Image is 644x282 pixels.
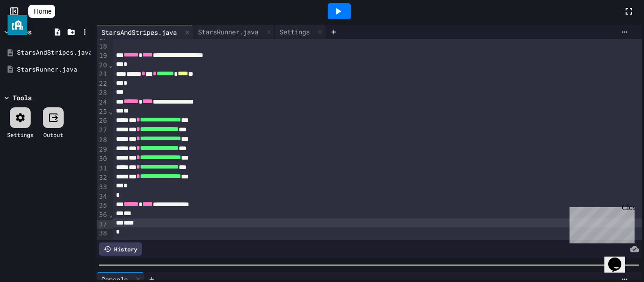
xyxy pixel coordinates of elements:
div: StarsAndStripes.java [17,48,91,57]
div: 29 [97,145,108,154]
div: 25 [97,107,108,117]
div: StarsAndStripes.java [97,25,193,39]
div: StarsAndStripes.java [97,27,182,37]
span: Fold line [108,108,113,115]
button: privacy banner [8,15,27,35]
div: Settings [7,130,33,139]
div: 26 [97,116,108,126]
div: 18 [97,42,108,51]
div: 21 [97,70,108,79]
div: Settings [275,27,314,37]
div: 37 [97,220,108,229]
div: 33 [97,183,108,192]
div: 36 [97,210,108,220]
div: Output [43,130,63,139]
div: Settings [275,25,326,39]
span: Fold line [108,211,113,218]
div: Tools [13,93,32,103]
div: StarsRunner.java [193,25,275,39]
div: 27 [97,126,108,135]
div: 23 [97,89,108,98]
div: 19 [97,51,108,61]
div: 35 [97,201,108,210]
iframe: chat widget [604,244,635,273]
div: 34 [97,192,108,201]
div: StarsRunner.java [17,65,91,74]
div: 32 [97,173,108,183]
div: 22 [97,79,108,89]
div: StarsRunner.java [193,27,263,37]
span: Fold line [108,61,113,69]
div: 24 [97,98,108,107]
iframe: chat widget [566,203,635,243]
div: 31 [97,164,108,173]
div: 38 [97,229,108,238]
div: 28 [97,136,108,145]
span: Home [34,7,51,16]
div: 30 [97,154,108,164]
a: Home [28,5,55,18]
div: History [99,242,142,256]
div: 20 [97,61,108,70]
div: Chat with us now!Close [4,4,65,60]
